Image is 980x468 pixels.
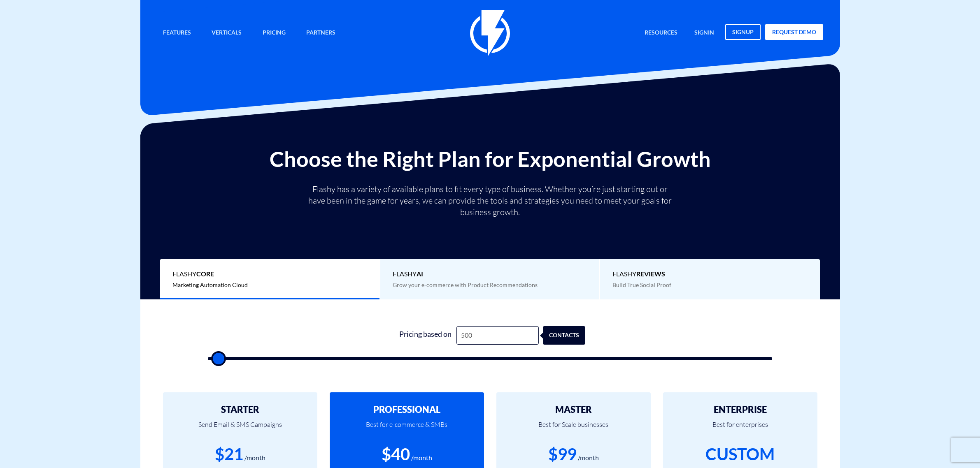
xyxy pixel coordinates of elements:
p: Send Email & SMS Campaigns [175,415,305,443]
a: signin [688,24,720,42]
h2: STARTER [175,405,305,415]
h2: Choose the Right Plan for Exponential Growth [147,147,834,171]
span: Flashy [172,269,367,279]
b: Core [196,270,214,278]
div: $99 [548,443,577,466]
h2: MASTER [509,405,638,415]
b: AI [417,270,423,278]
div: /month [411,453,432,463]
div: /month [578,453,599,463]
a: Verticals [205,24,248,42]
div: contacts [547,326,589,345]
div: CUSTOM [705,443,775,466]
span: Marketing Automation Cloud [172,281,248,288]
a: Features [157,24,197,42]
h2: ENTERPRISE [675,405,805,415]
a: Resources [638,24,684,42]
div: Pricing based on [395,326,456,345]
span: Grow your e-commerce with Product Recommendations [393,281,538,288]
a: signup [725,24,761,40]
p: Flashy has a variety of available plans to fit every type of business. Whether you’re just starti... [305,183,675,218]
h2: PROFESSIONAL [342,405,472,415]
a: Pricing [256,24,292,42]
p: Best for Scale businesses [509,415,638,443]
span: Flashy [612,269,808,279]
div: /month [244,453,265,463]
a: Partners [300,24,342,42]
span: Build True Social Proof [612,281,671,288]
span: Flashy [393,269,587,279]
a: request demo [765,24,823,40]
p: Best for enterprises [675,415,805,443]
p: Best for e-commerce & SMBs [342,415,472,443]
div: $40 [382,443,410,466]
div: $21 [215,443,243,466]
b: REVIEWS [636,270,665,278]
